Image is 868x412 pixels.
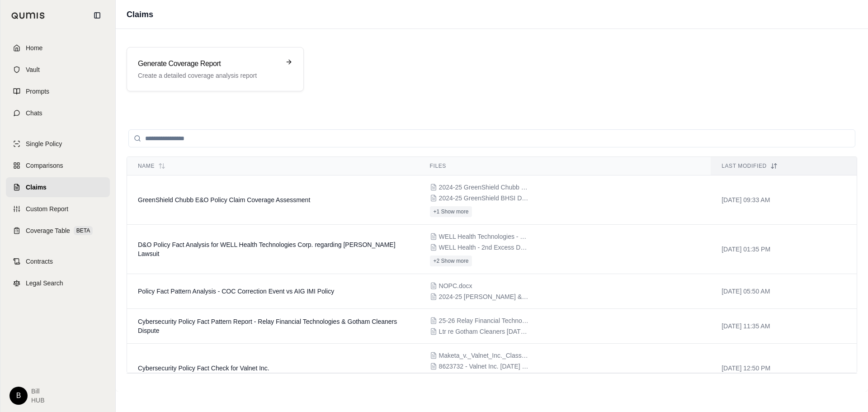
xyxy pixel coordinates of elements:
[9,387,28,405] div: B
[127,8,153,21] h1: Claims
[439,327,529,336] span: Ltr re Gotham Cleaners 5.22.25 FINAL (3).pdf
[722,162,846,170] div: Last modified
[711,175,857,225] td: [DATE] 09:33 AM
[711,274,857,309] td: [DATE] 05:50 AM
[26,87,49,96] span: Prompts
[439,362,529,371] span: 8623732 - Valnet Inc. 2025 - 2026 Policy.pdf
[26,109,42,118] span: Chats
[439,183,529,192] span: 2024-25 GreenShield Chubb E&O Policy Revised .pdf
[6,81,110,101] a: Prompts
[6,251,110,271] a: Contracts
[430,206,472,217] button: +1 Show more
[138,58,280,69] h3: Generate Coverage Report
[439,232,529,241] span: WELL Health Technologies - Policy.pdf
[439,351,529,360] span: Maketa_v._Valnet_Inc._Class_Axn_Complaint_4-29-2025.pdf
[26,161,63,170] span: Comparisons
[26,226,70,235] span: Coverage Table
[26,43,42,52] span: Home
[31,396,45,405] span: HUB
[138,318,397,334] span: Cybersecurity Policy Fact Pattern Report - Relay Financial Technologies & Gotham Cleaners Dispute
[26,204,68,213] span: Custom Report
[138,162,408,170] div: Name
[6,38,110,58] a: Home
[31,387,45,396] span: Bill
[439,292,529,301] span: 2024-25 Connor, Clark & Lunn Financial Group Ltd. AIG IMI Policy.pdf
[138,365,269,372] span: Cybersecurity Policy Fact Check for Valnet Inc.
[26,279,63,288] span: Legal Search
[6,199,110,219] a: Custom Report
[26,183,47,192] span: Claims
[439,281,472,290] span: NOPC.docx
[711,344,857,393] td: [DATE] 12:50 PM
[138,288,334,295] span: Policy Fact Pattern Analysis - COC Correction Event vs AIG IMI Policy
[11,12,45,19] img: Qumis Logo
[711,225,857,274] td: [DATE] 01:35 PM
[90,8,104,23] button: Collapse sidebar
[439,316,529,325] span: 25-26 Relay Financial Technologies Inc - Cyber & Tech EO - Policy Doc.pdf
[26,257,53,266] span: Contracts
[6,221,110,241] a: Coverage TableBETA
[74,226,93,235] span: BETA
[430,256,472,266] button: +2 Show more
[26,65,40,74] span: Vault
[6,134,110,154] a: Single Policy
[6,273,110,293] a: Legal Search
[419,157,711,175] th: Files
[439,243,529,252] span: WELL Health - 2nd Excess D&O Policy.pdf
[6,177,110,197] a: Claims
[6,103,110,123] a: Chats
[439,194,529,203] span: 2024-25 GreenShield BHSI D&O Policy.pdf
[6,60,110,80] a: Vault
[26,139,62,148] span: Single Policy
[711,309,857,344] td: [DATE] 11:35 AM
[6,156,110,175] a: Comparisons
[138,71,280,80] p: Create a detailed coverage analysis report
[138,196,310,204] span: GreenShield Chubb E&O Policy Claim Coverage Assessment
[138,241,396,257] span: D&O Policy Fact Analysis for WELL Health Technologies Corp. regarding Rahul Verma Lawsuit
